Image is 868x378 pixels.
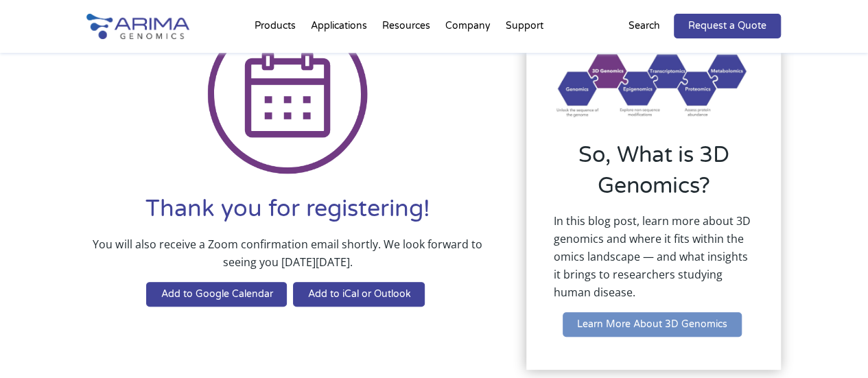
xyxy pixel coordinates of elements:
a: Learn More About 3D Genomics [563,312,742,337]
p: In this blog post, learn more about 3D genomics and where it fits within the omics landscape — an... [554,212,753,312]
a: Request a Quote [674,14,781,38]
h2: So, What is 3D Genomics? [554,140,753,212]
p: You will also receive a Zoom confirmation email shortly. We look forward to seeing you [DATE][DATE]. [87,235,489,282]
img: Icon Calendar [207,14,368,174]
a: Add to iCal or Outlook [293,282,425,307]
p: Search [629,17,660,35]
h1: Thank you for registering! [87,193,489,235]
img: Arima-Genomics-logo [86,14,189,39]
a: Add to Google Calendar [146,282,287,307]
